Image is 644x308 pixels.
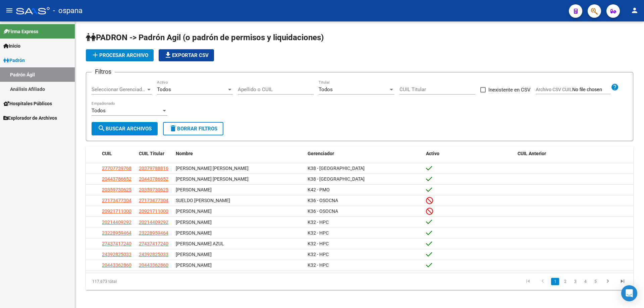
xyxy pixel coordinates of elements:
[176,187,212,192] span: [PERSON_NAME]
[102,252,131,257] span: 24392825033
[169,124,177,132] mat-icon: delete
[611,83,619,91] mat-icon: help
[139,176,168,182] span: 20443786652
[53,3,83,18] span: - ospana
[601,278,614,285] a: go to next page
[621,285,637,301] div: Open Intercom Messenger
[176,220,212,225] span: [PERSON_NAME]
[173,146,305,161] datatable-header-cell: Nombre
[139,187,168,192] span: 20359730625
[102,198,131,203] span: 27173477304
[308,187,330,192] span: K42 - PMO
[550,276,560,287] li: page 1
[581,278,589,285] a: 4
[98,124,106,132] mat-icon: search
[571,278,579,285] a: 3
[139,166,168,171] span: 20379788816
[164,52,209,58] span: Exportar CSV
[139,252,168,257] span: 24392825033
[86,49,154,61] button: Procesar archivo
[102,166,131,171] span: 27707739768
[176,176,249,182] span: [PERSON_NAME] [PERSON_NAME]
[488,86,531,94] span: Inexistente en CSV
[169,126,217,132] span: Borrar Filtros
[319,86,333,93] span: Todos
[159,49,214,61] button: Exportar CSV
[98,126,152,132] span: Buscar Archivos
[176,262,212,268] span: [PERSON_NAME]
[176,252,212,257] span: [PERSON_NAME]
[3,28,38,35] span: Firma Express
[176,241,224,246] span: [PERSON_NAME] AZUL
[92,122,158,135] button: Buscar Archivos
[561,278,569,285] a: 2
[308,241,329,246] span: K32 - HPC
[102,208,131,214] span: 20921711000
[139,220,168,225] span: 20214409292
[591,278,599,285] a: 5
[91,52,148,58] span: Procesar archivo
[515,146,633,161] datatable-header-cell: CUIL Anterior
[92,108,106,114] span: Todos
[139,208,168,214] span: 20921711000
[3,100,52,107] span: Hospitales Públicos
[102,187,131,192] span: 20359730625
[616,278,629,285] a: go to last page
[308,151,334,156] span: Gerenciador
[176,230,212,236] span: [PERSON_NAME]
[518,151,546,156] span: CUIL Anterior
[308,208,338,214] span: K36 - OSOCNA
[139,151,164,156] span: CUIL Titular
[580,276,590,287] li: page 4
[102,176,131,182] span: 20443786652
[308,198,338,203] span: K36 - OSOCNA
[308,220,329,225] span: K32 - HPC
[176,151,193,156] span: Nombre
[139,241,168,246] span: 27437417240
[426,151,439,156] span: Activo
[308,262,329,268] span: K32 - HPC
[551,278,559,285] a: 1
[92,86,146,93] span: Seleccionar Gerenciador
[92,67,115,76] h3: Filtros
[102,220,131,225] span: 20214409292
[570,276,580,287] li: page 3
[102,241,131,246] span: 27437417240
[163,122,223,135] button: Borrar Filtros
[139,230,168,236] span: 23228959464
[3,114,57,122] span: Explorador de Archivos
[164,51,172,59] mat-icon: file_download
[86,33,324,42] span: PADRON -> Padrón Agil (o padrón de permisos y liquidaciones)
[308,252,329,257] span: K32 - HPC
[139,198,168,203] span: 27173477304
[536,278,549,285] a: go to previous page
[631,6,639,14] mat-icon: person
[308,230,329,236] span: K32 - HPC
[102,230,131,236] span: 23228959464
[102,151,112,156] span: CUIL
[157,86,171,93] span: Todos
[423,146,515,161] datatable-header-cell: Activo
[536,87,572,92] span: Archivo CSV CUIL
[308,176,365,182] span: K38 - [GEOGRAPHIC_DATA]
[176,198,230,203] span: SUELDO [PERSON_NAME]
[308,166,365,171] span: K38 - [GEOGRAPHIC_DATA]
[3,57,25,64] span: Padrón
[91,51,99,59] mat-icon: add
[560,276,570,287] li: page 2
[86,273,194,290] div: 117.673 total
[136,146,173,161] datatable-header-cell: CUIL Titular
[305,146,423,161] datatable-header-cell: Gerenciador
[99,146,136,161] datatable-header-cell: CUIL
[522,278,534,285] a: go to first page
[176,208,212,214] span: [PERSON_NAME]
[5,6,13,14] mat-icon: menu
[572,87,611,93] input: Archivo CSV CUIL
[139,262,168,268] span: 20443362860
[176,166,249,171] span: [PERSON_NAME] [PERSON_NAME]
[590,276,600,287] li: page 5
[3,42,20,50] span: Inicio
[102,262,131,268] span: 20443362860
